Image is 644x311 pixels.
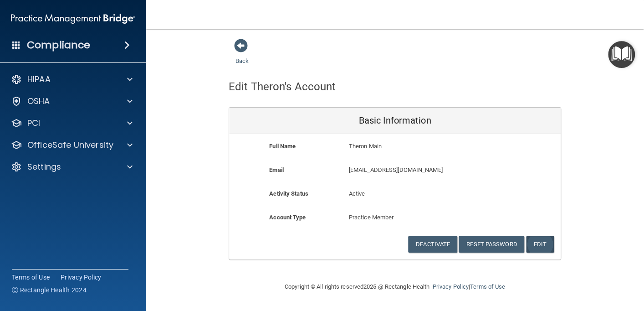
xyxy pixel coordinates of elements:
[526,236,554,253] button: Edit
[269,143,296,150] b: Full Name
[27,140,113,150] p: OfficeSafe University
[229,108,561,134] div: Basic Information
[269,166,284,173] b: Email
[11,96,133,107] a: OSHA
[349,141,494,152] p: Theron Main
[27,118,40,129] p: PCI
[12,273,50,282] a: Terms of Use
[12,285,87,295] span: Ⓒ Rectangle Health 2024
[27,161,61,172] p: Settings
[349,188,441,199] p: Active
[11,118,133,129] a: PCI
[27,74,51,85] p: HIPAA
[349,212,441,223] p: Practice Member
[11,161,133,172] a: Settings
[11,10,135,28] img: PMB logo
[61,273,102,282] a: Privacy Policy
[27,96,50,107] p: OSHA
[459,236,524,253] button: Reset Password
[269,214,306,221] b: Account Type
[11,140,133,150] a: OfficeSafe University
[349,165,494,176] p: [EMAIL_ADDRESS][DOMAIN_NAME]
[269,190,308,197] b: Activity Status
[408,236,457,253] button: Deactivate
[608,41,635,68] button: Open Resource Center
[229,81,336,93] h4: Edit Theron's Account
[470,283,505,290] a: Terms of Use
[432,283,468,290] a: Privacy Policy
[27,39,90,52] h4: Compliance
[229,272,561,301] div: Copyright © All rights reserved 2025 @ Rectangle Health | |
[11,74,133,85] a: HIPAA
[235,47,249,64] a: Back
